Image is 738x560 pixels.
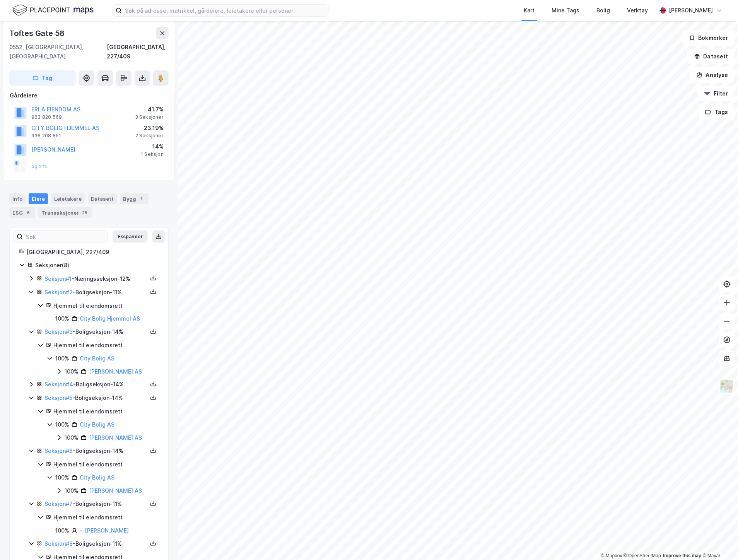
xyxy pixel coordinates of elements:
[24,209,32,217] div: 6
[55,526,69,536] div: 100%
[65,367,79,377] div: 100%
[80,316,140,322] a: City Bolig Hjemmel AS
[688,49,735,64] button: Datasett
[35,261,159,270] div: Seksjoner ( 8 )
[135,133,164,139] div: 2 Seksjoner
[80,355,114,362] a: City Bolig AS
[44,289,73,295] a: Seksjon#2
[44,541,73,547] a: Seksjon#8
[89,369,142,375] a: [PERSON_NAME] AS
[53,301,159,311] div: Hjemmel til eiendomsrett
[89,488,142,494] a: [PERSON_NAME] AS
[85,528,129,534] a: [PERSON_NAME]
[552,6,580,15] div: Mine Tags
[10,91,168,100] div: Gårdeiere
[44,501,73,507] a: Seksjon#7
[698,86,735,101] button: Filter
[44,540,147,549] div: - Boligseksjon - 11%
[31,114,62,120] div: 963 820 569
[720,379,735,394] img: Z
[80,475,114,481] a: City Bolig AS
[524,6,535,15] div: Kart
[44,394,147,403] div: - Boligseksjon - 14%
[65,487,79,496] div: 100%
[29,193,48,204] div: Eiere
[683,30,735,46] button: Bokmerker
[65,434,79,443] div: 100%
[699,523,738,560] iframe: Chat Widget
[44,447,147,456] div: - Boligseksjon - 14%
[23,231,108,242] input: Søk
[138,195,145,203] div: 1
[141,151,164,157] div: 1 Seksjon
[141,142,164,151] div: 14%
[44,381,73,388] a: Seksjon#4
[44,274,147,283] div: - Næringsseksjon - 12%
[113,230,148,243] button: Ekspander
[44,328,147,337] div: - Boligseksjon - 14%
[26,248,159,257] div: [GEOGRAPHIC_DATA], 227/409
[122,5,328,16] input: Søk på adresse, matrikkel, gårdeiere, leietakere eller personer
[80,209,89,217] div: 25
[53,513,159,522] div: Hjemmel til eiendomsrett
[31,133,61,139] div: 936 208 851
[12,3,94,17] img: logo.f888ab2527a4732fd821a326f86c7f29.svg
[699,523,738,560] div: Kontrollprogram for chat
[135,105,164,114] div: 41.7%
[88,193,117,204] div: Datasett
[51,193,85,204] div: Leietakere
[44,500,147,509] div: - Boligseksjon - 11%
[53,341,159,350] div: Hjemmel til eiendomsrett
[53,407,159,417] div: Hjemmel til eiendomsrett
[669,6,713,15] div: [PERSON_NAME]
[9,27,66,39] div: Toftes Gate 58
[44,275,72,282] a: Seksjon#1
[9,70,76,86] button: Tag
[44,395,72,401] a: Seksjon#5
[601,553,622,559] a: Mapbox
[44,448,73,454] a: Seksjon#6
[44,288,147,297] div: - Boligseksjon - 11%
[597,6,610,15] div: Bolig
[690,67,735,83] button: Analyse
[627,6,648,15] div: Verktøy
[80,422,114,428] a: City Bolig AS
[44,329,73,335] a: Seksjon#3
[9,193,26,204] div: Info
[38,207,92,218] div: Transaksjoner
[55,473,69,483] div: 100%
[89,435,142,441] a: [PERSON_NAME] AS
[55,420,69,430] div: 100%
[107,43,169,61] div: [GEOGRAPHIC_DATA], 227/409
[9,207,35,218] div: ESG
[9,43,107,61] div: 0552, [GEOGRAPHIC_DATA], [GEOGRAPHIC_DATA]
[44,380,147,389] div: - Boligseksjon - 14%
[55,354,69,364] div: 100%
[624,553,661,559] a: OpenStreetMap
[663,553,702,559] a: Improve this map
[135,114,164,120] div: 3 Seksjoner
[699,104,735,120] button: Tags
[135,123,164,133] div: 23.19%
[80,526,82,536] div: -
[120,193,149,204] div: Bygg
[55,314,69,324] div: 100%
[53,460,159,470] div: Hjemmel til eiendomsrett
